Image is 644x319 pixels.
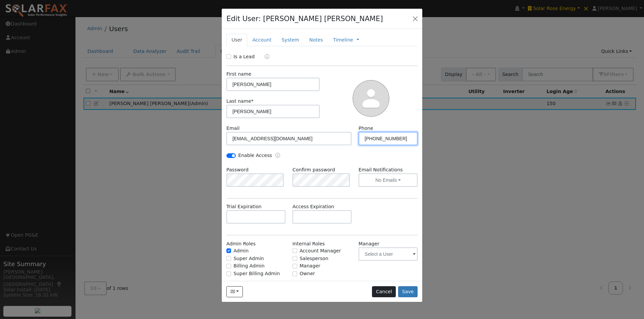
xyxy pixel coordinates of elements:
label: Salesperson [300,255,328,262]
label: Email [226,125,239,132]
input: Account Manager [292,248,297,253]
label: Enable Access [238,152,272,159]
span: Required [251,98,254,104]
label: Super Admin [233,255,264,262]
label: Super Billing Admin [233,270,280,277]
label: Access Expiration [292,203,334,210]
label: Manager [359,240,379,247]
a: System [276,34,304,46]
input: Manager [292,264,297,268]
a: Lead [260,53,269,61]
a: User [226,34,247,46]
input: Admin [226,248,231,253]
label: Last name [226,98,254,105]
a: Account [247,34,276,46]
button: Cancel [372,286,396,298]
a: Enable Access [275,152,280,160]
label: Admin [233,247,249,254]
label: Admin Roles [226,240,256,247]
a: Notes [304,34,328,46]
input: Salesperson [292,256,297,261]
label: Account Manager [300,247,341,254]
label: Email Notifications [359,166,418,173]
button: Save [398,286,418,298]
label: Is a Lead [233,53,255,60]
input: Super Billing Admin [226,271,231,276]
label: Manager [300,262,320,269]
input: Super Admin [226,256,231,261]
label: Password [226,166,249,173]
h4: Edit User: [PERSON_NAME] [PERSON_NAME] [226,13,383,24]
input: Select a User [359,247,418,261]
label: Confirm password [292,166,335,173]
button: Amberrose@solarroseenergy.com [226,286,243,298]
label: Owner [300,270,315,277]
input: Owner [292,271,297,276]
label: Trial Expiration [226,203,262,210]
button: No Emails [359,173,418,187]
label: Phone [359,125,373,132]
input: Is a Lead [226,54,231,59]
label: Internal Roles [292,240,325,247]
input: Billing Admin [226,264,231,268]
label: Billing Admin [233,262,265,269]
a: Timeline [333,36,353,44]
label: First name [226,71,251,78]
